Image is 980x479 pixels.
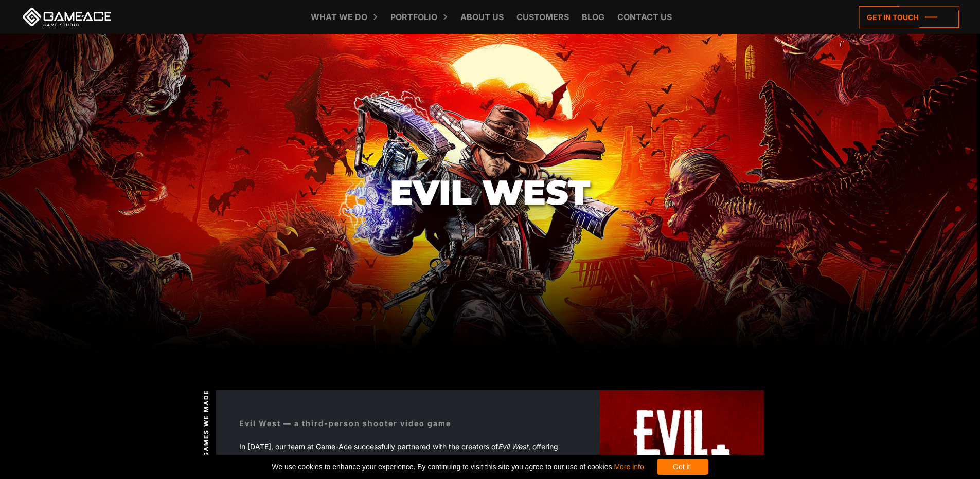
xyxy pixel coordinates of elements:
[272,459,644,475] span: We use cookies to enhance your experience. By continuing to visit this site you agree to our use ...
[657,459,708,475] div: Got it!
[498,442,528,451] em: Evil West
[239,418,451,429] div: Evil West — a third-person shooter video game
[614,463,644,471] a: More info
[390,174,591,211] h1: Evil West
[859,6,959,28] a: Get in touch
[202,389,211,456] span: Games we made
